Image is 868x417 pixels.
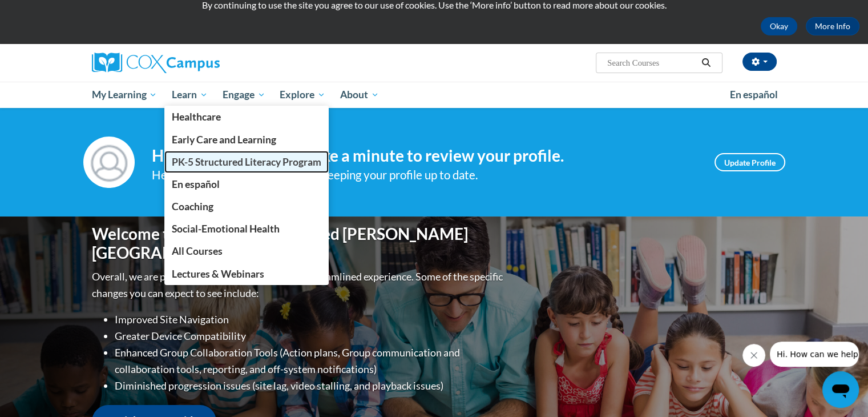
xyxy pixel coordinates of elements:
span: My Learning [91,88,157,102]
span: Learn [172,88,208,102]
iframe: Button to launch messaging window [822,371,859,408]
span: About [340,88,379,102]
img: Cox Campus [92,53,220,73]
a: Social-Emotional Health [164,218,329,240]
li: Enhanced Group Collaboration Tools (Action plans, Group communication and collaboration tools, re... [115,344,506,378]
span: Coaching [172,201,213,212]
span: Hi. How can we help? [7,8,92,17]
a: About [333,82,386,108]
li: Diminished progression issues (site lag, video stalling, and playback issues) [115,378,506,394]
div: Help improve your experience by keeping your profile up to date. [152,166,697,185]
iframe: Close message [742,344,765,367]
span: All Courses [172,245,223,257]
a: Explore [272,82,333,108]
a: Lectures & Webinars [164,263,329,285]
a: Learn [164,82,215,108]
button: Search [697,56,714,70]
span: En español [730,89,778,101]
span: Engage [223,88,265,102]
h4: Hi [PERSON_NAME]! Take a minute to review your profile. [152,146,697,166]
a: Healthcare [164,106,329,128]
button: Account Settings [742,53,777,71]
div: Main menu [75,82,794,108]
span: Early Care and Learning [172,134,276,146]
a: En español [164,173,329,195]
a: Coaching [164,195,329,218]
a: More Info [806,17,859,35]
a: Early Care and Learning [164,129,329,151]
p: Overall, we are proud to provide you with a more streamlined experience. Some of the specific cha... [92,268,506,302]
a: All Courses [164,240,329,262]
input: Search Courses [606,56,697,70]
li: Improved Site Navigation [115,311,506,328]
span: En español [172,178,220,190]
a: Update Profile [714,153,785,171]
span: Social-Emotional Health [172,223,280,235]
span: Healthcare [172,111,221,123]
span: Lectures & Webinars [172,268,264,280]
a: PK-5 Structured Literacy Program [164,151,329,173]
h1: Welcome to the new and improved [PERSON_NAME][GEOGRAPHIC_DATA] [92,224,506,263]
a: Cox Campus [92,53,309,73]
a: En español [722,83,785,107]
li: Greater Device Compatibility [115,328,506,344]
img: Profile Image [83,137,135,188]
a: Engage [215,82,273,108]
span: Explore [280,88,325,102]
button: Okay [761,17,797,35]
a: My Learning [84,82,165,108]
span: PK-5 Structured Literacy Program [172,156,321,168]
iframe: Message from company [770,342,859,367]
